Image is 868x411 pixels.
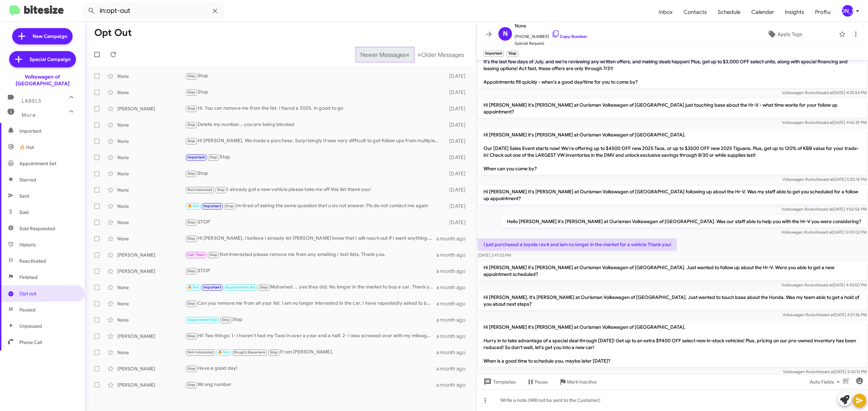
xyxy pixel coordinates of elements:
[780,2,810,22] a: Insights
[19,323,42,329] span: Unpaused
[478,321,867,367] p: Hi [PERSON_NAME] it's [PERSON_NAME] at Ourisman Volkswagen of [GEOGRAPHIC_DATA]. Hurry in to take...
[82,3,224,19] input: Search
[19,274,38,281] span: Finished
[185,105,442,112] div: Hi. You csn remove me from the list. I found a 2025. In good to go
[117,382,185,388] div: [PERSON_NAME]
[782,120,867,125] span: Volkswagen Rockville [DATE] 4:46:39 PM
[188,236,196,241] span: Stop
[436,268,471,275] div: a month ago
[185,348,436,356] div: From [PERSON_NAME].
[117,252,185,258] div: [PERSON_NAME]
[842,5,853,17] div: [PERSON_NAME]
[9,51,76,67] a: Special Campaign
[436,382,471,388] div: a month ago
[781,230,867,235] span: Volkswagen Rockville [DATE] 5:05:02 PM
[210,155,218,159] span: Stop
[515,30,587,40] span: [PHONE_NUMBER]
[94,27,132,38] h1: Opt Out
[507,51,518,57] small: Stop
[821,120,833,125] span: said at
[117,122,185,128] div: None
[117,89,185,96] div: None
[678,2,712,22] span: Contacts
[117,284,185,291] div: None
[188,334,196,338] span: Stop
[503,28,508,39] span: N
[442,187,471,193] div: [DATE]
[436,252,471,258] div: a month ago
[810,376,842,388] span: Auto Fields
[357,48,468,62] nav: Page navigation example
[188,220,196,224] span: Stop
[821,230,832,235] span: said at
[188,318,217,322] span: Appointment Set
[501,215,867,228] p: Hello [PERSON_NAME] it's [PERSON_NAME] at Ourisman Volkswagen of [GEOGRAPHIC_DATA]. Was our staff...
[477,376,521,388] button: Templates
[185,235,436,242] div: Hi [PERSON_NAME], I believe I already let [PERSON_NAME] know that I will reach out if I want anyt...
[12,28,73,44] a: New Campaign
[185,137,442,145] div: Hi [PERSON_NAME], We made a purchase. Surprisingly it was very difficult to get follow ups from m...
[442,89,471,96] div: [DATE]
[821,90,833,95] span: said at
[185,202,442,210] div: Im tired of asking the same question that u do not answer. Pls do not contact me again
[217,188,225,192] span: Stop
[117,105,185,112] div: [PERSON_NAME]
[188,285,199,289] span: 🔥 Hot
[117,268,185,275] div: [PERSON_NAME]
[188,123,196,127] span: Stop
[478,42,867,88] p: Hi [PERSON_NAME] it's [PERSON_NAME] at Ourisman Volkswagen of [GEOGRAPHIC_DATA]. It's the last fe...
[185,381,436,389] div: Wrong number
[29,56,71,63] span: Special Campaign
[478,99,867,118] p: Hi [PERSON_NAME] it's [PERSON_NAME] at Ourisman Volkswagen of [GEOGRAPHIC_DATA] just touching bas...
[783,369,867,374] span: Volkswagen Rockville [DATE] 5:43:12 PM
[436,284,471,291] div: a month ago
[783,312,867,317] span: Volkswagen Rockville [DATE] 4:51:36 PM
[188,155,205,159] span: Important
[442,138,471,145] div: [DATE]
[436,365,471,372] div: a month ago
[117,170,185,177] div: None
[117,300,185,307] div: None
[478,238,677,251] p: I just purchased a toyota rav4 and iam no longer in the market for a vehicle Thank you!
[515,22,587,30] span: None
[117,154,185,161] div: None
[810,2,836,22] span: Profile
[188,188,213,192] span: Not Interested
[188,204,199,208] span: 🔥 Hot
[442,122,471,128] div: [DATE]
[406,50,410,59] span: «
[19,339,42,346] span: Phone Call
[185,72,442,80] div: Stop
[782,90,867,95] span: Volkswagen Rockville [DATE] 4:25:54 PM
[117,187,185,193] div: None
[417,50,421,59] span: »
[442,154,471,161] div: [DATE]
[19,160,56,167] span: Appointment Set
[19,290,36,297] span: Opt out
[117,203,185,210] div: None
[436,300,471,307] div: a month ago
[117,317,185,323] div: None
[19,306,36,313] span: Paused
[19,193,29,199] span: Sent
[117,138,185,145] div: None
[821,282,833,287] span: said at
[821,207,833,212] span: said at
[218,350,230,354] span: 🔥 Hot
[712,2,746,22] span: Schedule
[782,177,867,182] span: Volkswagen Rockville [DATE] 5:20:18 PM
[733,28,835,40] button: Apply Tags
[653,2,678,22] span: Inbox
[185,365,436,372] div: Have a good day!
[117,235,185,242] div: None
[185,218,442,226] div: STOP
[567,376,597,388] span: Mark Inactive
[822,312,834,317] span: said at
[442,219,471,226] div: [DATE]
[521,376,553,388] button: Pause
[478,129,867,175] p: Hi [PERSON_NAME] it's [PERSON_NAME] at Ourisman Volkswagen of [GEOGRAPHIC_DATA]. Our [DATE] Sales...
[188,301,196,306] span: Stop
[185,186,442,194] div: I already got a new vehicle please take me off this list thank you!
[188,171,196,176] span: Stop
